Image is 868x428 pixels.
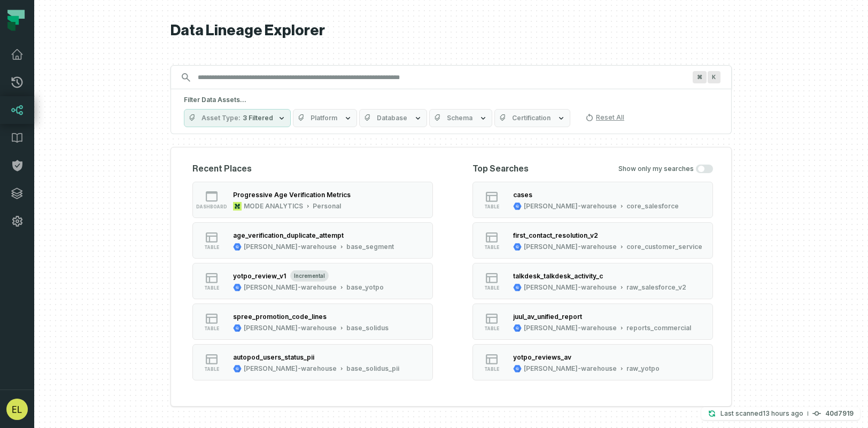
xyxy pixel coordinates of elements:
[825,410,854,417] h4: 40d7919
[720,408,803,419] p: Last scanned
[170,21,732,40] h1: Data Lineage Explorer
[6,399,28,420] img: avatar of Eddie Lam
[693,71,707,83] span: Press ⌘ + K to focus the search bar
[708,71,720,83] span: Press ⌘ + K to focus the search bar
[763,409,803,417] relative-time: Sep 28, 2025, 8:15 PM PDT
[701,407,860,420] button: Last scanned[DATE] 8:15:52 PM40d7919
